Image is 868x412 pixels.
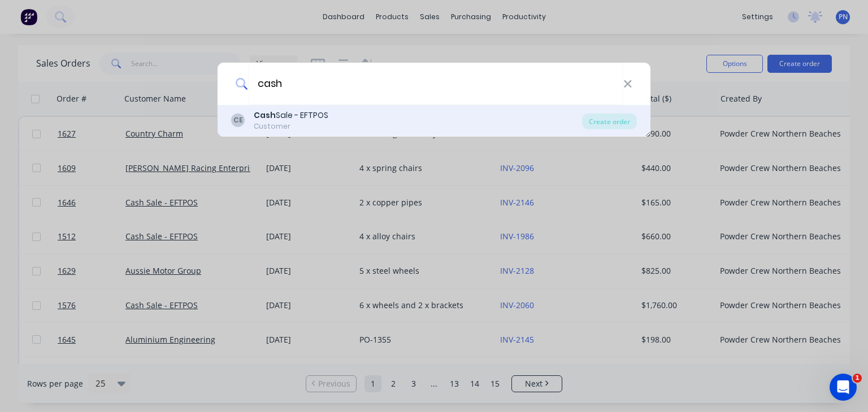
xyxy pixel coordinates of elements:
input: Enter a customer name to create a new order... [248,63,623,105]
div: CE [231,113,245,127]
div: Create order [582,113,637,129]
div: Sale - EFTPOS [254,109,328,121]
div: Customer [254,121,328,132]
span: 1 [853,374,862,383]
b: Cash [254,109,276,121]
iframe: Intercom live chat [830,374,857,401]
